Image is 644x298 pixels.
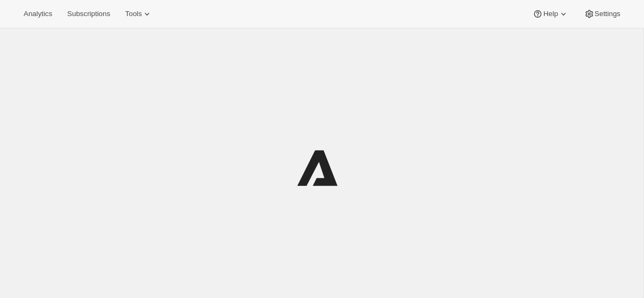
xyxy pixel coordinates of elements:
[543,10,558,18] span: Help
[526,6,575,21] button: Help
[595,10,620,18] span: Settings
[119,6,159,21] button: Tools
[67,10,110,18] span: Subscriptions
[61,6,116,21] button: Subscriptions
[17,6,58,21] button: Analytics
[125,10,142,18] span: Tools
[577,6,627,21] button: Settings
[24,10,52,18] span: Analytics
